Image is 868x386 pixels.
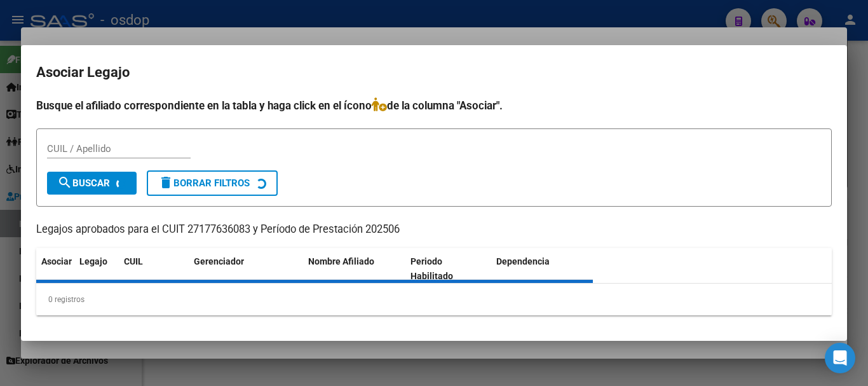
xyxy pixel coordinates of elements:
span: Buscar [57,177,110,189]
h2: Asociar Legajo [36,60,832,85]
span: CUIL [124,256,143,266]
span: Borrar Filtros [158,177,250,189]
datatable-header-cell: Dependencia [491,248,593,290]
div: Open Intercom Messenger [825,343,855,373]
span: Asociar [41,256,72,266]
p: Legajos aprobados para el CUIT 27177636083 y Período de Prestación 202506 [36,222,832,238]
h4: Busque el afiliado correspondiente en la tabla y haga click en el ícono de la columna "Asociar". [36,97,832,114]
span: Gerenciador [194,256,244,266]
datatable-header-cell: CUIL [119,248,189,290]
datatable-header-cell: Legajo [74,248,119,290]
span: Periodo Habilitado [410,256,453,281]
span: Dependencia [496,256,550,266]
datatable-header-cell: Asociar [36,248,74,290]
datatable-header-cell: Periodo Habilitado [405,248,491,290]
mat-icon: search [57,175,72,190]
datatable-header-cell: Nombre Afiliado [303,248,405,290]
datatable-header-cell: Gerenciador [189,248,303,290]
div: 0 registros [36,284,832,315]
mat-icon: delete [158,175,173,190]
button: Buscar [47,172,137,195]
button: Borrar Filtros [147,170,278,196]
span: Legajo [79,256,107,266]
span: Nombre Afiliado [308,256,374,266]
